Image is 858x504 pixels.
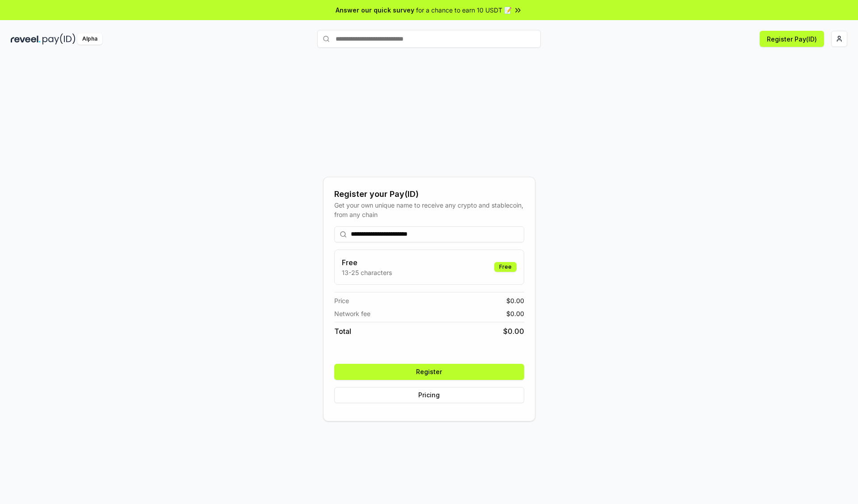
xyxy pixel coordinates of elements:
[503,326,524,337] span: $ 0.00
[77,33,102,45] div: Alpha
[494,262,517,272] div: Free
[342,268,392,277] p: 13-25 characters
[42,33,76,45] img: pay_id
[506,309,524,318] span: $ 0.00
[334,364,524,380] button: Register
[334,326,351,337] span: Total
[334,387,524,403] button: Pricing
[11,33,41,45] img: reveel_dark
[334,296,349,305] span: Price
[506,296,524,305] span: $ 0.00
[342,257,392,268] h3: Free
[416,5,512,15] span: for a chance to earn 10 USDT 📝
[336,5,414,15] span: Answer our quick survey
[334,200,524,219] div: Get your own unique name to receive any crypto and stablecoin, from any chain
[334,188,524,200] div: Register your Pay(ID)
[760,31,824,47] button: Register Pay(ID)
[334,309,370,318] span: Network fee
